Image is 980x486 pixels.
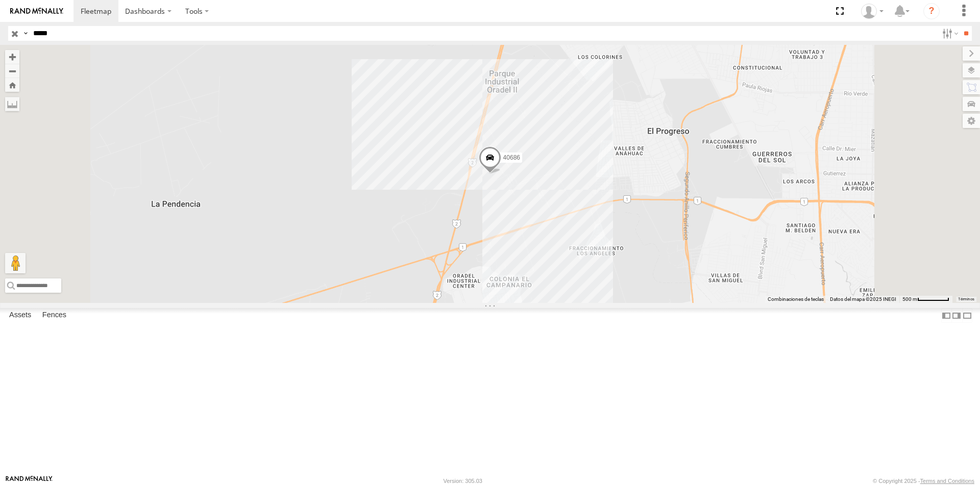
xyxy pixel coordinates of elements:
[21,26,30,41] label: Search Query
[5,253,26,273] button: Arrastra al hombrecito al mapa para abrir Street View
[902,296,917,302] span: 500 m
[830,296,896,302] span: Datos del mapa ©2025 INEGI
[4,309,36,323] label: Assets
[958,297,974,301] a: Términos
[768,296,824,303] button: Combinaciones de teclas
[951,308,962,323] label: Dock Summary Table to the Right
[6,476,53,486] a: Visit our Website
[941,308,951,323] label: Dock Summary Table to the Left
[5,97,19,111] label: Measure
[5,50,19,64] button: Zoom in
[962,308,972,323] label: Hide Summary Table
[5,78,19,92] button: Zoom Home
[963,114,980,128] label: Map Settings
[873,478,974,484] div: © Copyright 2025 -
[899,296,952,303] button: Escala del mapa: 500 m por 59 píxeles
[938,26,960,41] label: Search Filter Options
[444,478,482,484] div: Version: 305.03
[920,478,974,484] a: Terms and Conditions
[923,3,940,19] i: ?
[10,8,63,15] img: rand-logo.svg
[37,309,71,323] label: Fences
[5,64,19,78] button: Zoom out
[857,4,887,19] div: Miguel Cantu
[503,154,520,161] span: 40686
